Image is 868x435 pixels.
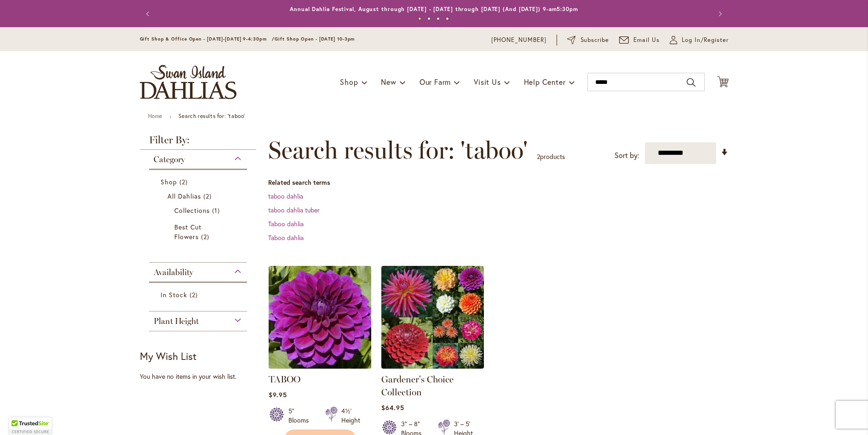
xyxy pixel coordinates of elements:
button: 2 of 4 [427,17,431,20]
a: Collections [174,206,224,215]
a: TABOO [269,374,300,385]
strong: My Wish List [140,349,196,363]
a: Gardener's Choice Collection [381,362,484,370]
dt: Related search terms [268,178,729,187]
a: Best Cut Flowers [174,222,224,241]
a: Gardener's Choice Collection [381,374,454,398]
div: 4½' Height [341,406,360,425]
img: TABOO [266,263,374,371]
a: Email Us [619,35,660,45]
a: [PHONE_NUMBER] [491,35,547,45]
a: store logo [140,65,236,99]
span: Category [154,154,185,165]
a: In Stock 2 [161,290,238,300]
button: 1 of 4 [418,17,421,20]
span: Plant Height [154,316,199,326]
span: 2 [190,290,200,300]
strong: Filter By: [140,135,257,150]
a: taboo dahlia [268,192,303,200]
a: Annual Dahlia Festival, August through [DATE] - [DATE] through [DATE] (And [DATE]) 9-am5:30pm [290,6,578,12]
button: Previous [140,5,158,23]
span: 2 [203,191,214,201]
a: Subscribe [567,35,609,45]
div: 5" Blooms [288,406,314,425]
span: Search results for: 'taboo' [268,136,528,164]
span: Best Cut Flowers [174,223,201,241]
div: You have no items in your wish list. [140,372,263,381]
a: Taboo dahlia [268,219,304,228]
a: TABOO [269,362,371,370]
span: Collections [174,206,210,215]
strong: Search results for: 'taboo' [178,112,245,119]
button: 4 of 4 [446,17,449,20]
span: $9.95 [269,390,287,399]
span: 2 [537,152,540,161]
a: All Dahlias [167,191,231,201]
span: Our Farm [420,77,451,87]
label: Sort by: [615,147,639,164]
iframe: Launch Accessibility Center [7,402,33,428]
span: 2 [201,232,212,241]
span: Shop [161,177,177,186]
span: Gift Shop Open - [DATE] 10-3pm [275,36,355,42]
p: products [537,149,565,164]
span: 2 [179,177,190,187]
span: All Dahlias [167,192,201,200]
span: In Stock [161,290,187,299]
span: Visit Us [474,77,500,87]
span: New [381,77,396,87]
span: Availability [154,267,193,277]
button: 3 of 4 [437,17,440,20]
span: $64.95 [381,403,404,412]
span: Email Us [633,35,660,45]
span: Subscribe [581,35,609,45]
span: Log In/Register [682,35,729,45]
span: Gift Shop & Office Open - [DATE]-[DATE] 9-4:30pm / [140,36,275,42]
a: Log In/Register [670,35,729,45]
span: Shop [340,77,358,87]
button: Next [710,5,729,23]
a: Shop [161,177,238,187]
a: taboo dahlia tuber [268,206,320,214]
a: Taboo dahlia [268,233,304,242]
a: Home [148,112,162,119]
span: 1 [212,206,222,215]
img: Gardener's Choice Collection [381,266,484,369]
span: Help Center [524,77,566,87]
